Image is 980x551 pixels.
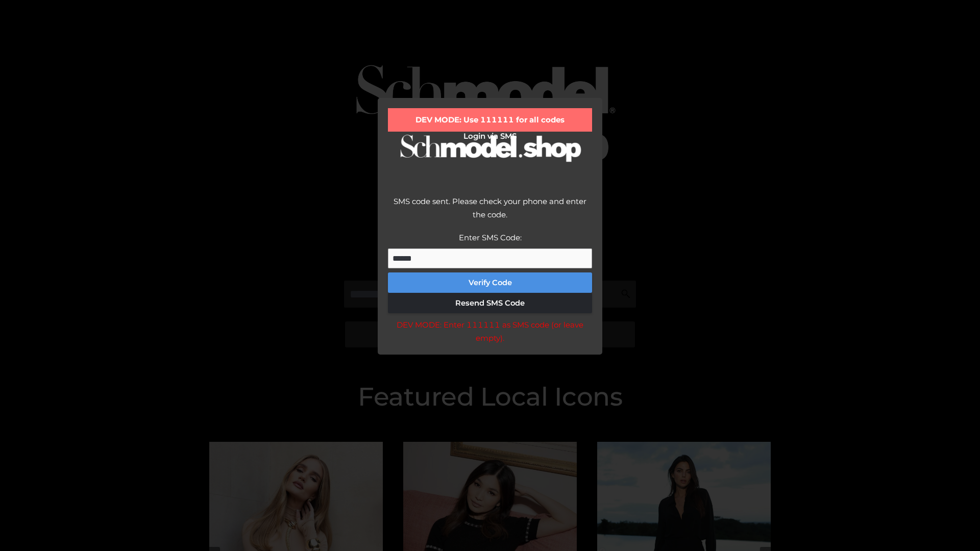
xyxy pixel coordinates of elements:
[388,318,592,344] div: DEV MODE: Enter 111111 as SMS code (or leave empty).
[388,195,592,231] div: SMS code sent. Please check your phone and enter the code.
[388,132,592,141] h2: Login via SMS
[388,272,592,293] button: Verify Code
[388,293,592,313] button: Resend SMS Code
[388,108,592,132] div: DEV MODE: Use 111111 for all codes
[459,233,522,242] label: Enter SMS Code:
